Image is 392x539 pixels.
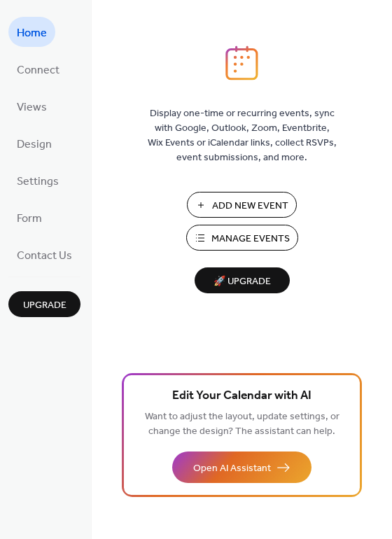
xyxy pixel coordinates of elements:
[172,451,311,483] button: Open AI Assistant
[17,97,47,118] span: Views
[8,165,67,195] a: Settings
[203,272,281,291] span: 🚀 Upgrade
[211,232,290,246] span: Manage Events
[8,239,80,269] a: Contact Us
[145,407,339,441] span: Want to adjust the layout, update settings, or change the design? The assistant can help.
[17,22,47,44] span: Home
[23,298,66,313] span: Upgrade
[17,134,52,155] span: Design
[8,202,50,232] a: Form
[8,291,80,317] button: Upgrade
[148,106,337,165] span: Display one-time or recurring events, sync with Google, Outlook, Zoom, Eventbrite, Wix Events or ...
[186,225,298,251] button: Manage Events
[172,386,311,406] span: Edit Your Calendar with AI
[17,208,42,230] span: Form
[195,267,290,293] button: 🚀 Upgrade
[8,54,68,84] a: Connect
[225,45,258,80] img: logo_icon.svg
[17,171,59,192] span: Settings
[8,91,55,121] a: Views
[212,199,288,213] span: Add New Event
[8,128,60,158] a: Design
[187,192,297,218] button: Add New Event
[193,461,271,476] span: Open AI Assistant
[17,245,72,267] span: Contact Us
[17,59,59,81] span: Connect
[8,17,55,47] a: Home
